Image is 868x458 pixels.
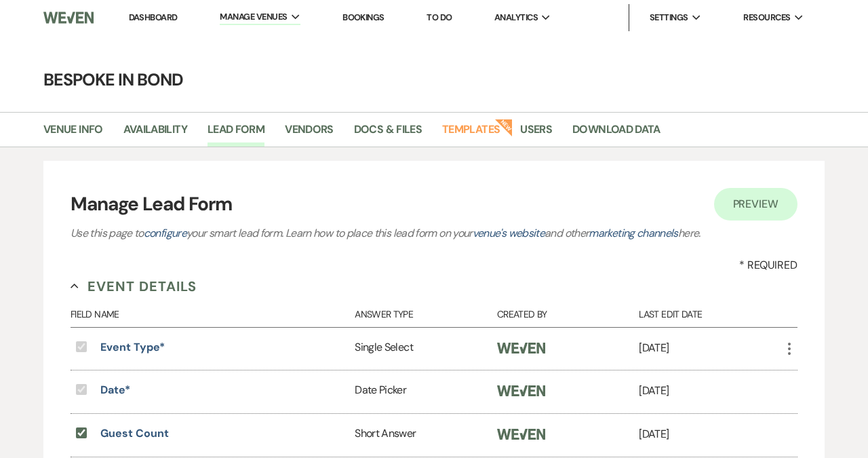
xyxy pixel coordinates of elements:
[733,197,778,211] span: Preview
[71,258,797,272] h3: * Required
[355,297,497,327] div: Answer Type
[442,121,500,147] a: Templates
[71,382,130,402] div: Date *
[71,225,797,242] p: Use this page to your smart lead form. Learn how to place this lead form on your and other here.
[427,12,452,23] a: To Do
[144,226,186,240] a: configure
[342,12,384,23] a: Bookings
[71,425,169,445] div: Guest Count
[495,117,514,136] strong: New
[473,226,545,240] a: venue's website
[123,121,187,147] a: Availability
[354,121,422,147] a: Docs & Files
[497,343,545,354] img: Weven Logo
[714,188,797,221] a: Preview
[494,11,538,24] span: Analytics
[497,385,545,396] img: Weven Logo
[43,121,103,147] a: Venue Info
[71,339,165,359] div: Event Type *
[639,297,781,327] div: Last Edit Date
[285,121,334,147] a: Vendors
[355,370,497,413] div: Date Picker
[355,414,497,457] div: Short Answer
[71,276,197,297] button: Event Details
[497,429,545,440] img: Weven Logo
[743,11,790,24] span: Resources
[589,226,677,240] a: marketing channels
[497,297,639,327] div: Created By
[208,121,264,147] a: Lead Form
[129,12,178,23] a: Dashboard
[43,3,94,32] img: Weven Logo
[71,190,232,218] h3: Manage Lead Form
[572,121,660,147] a: Download Data
[71,297,355,327] div: Field Name
[639,425,781,443] p: [DATE]
[650,11,688,24] span: Settings
[520,121,552,147] a: Users
[355,328,497,370] div: Single Select
[639,382,781,400] p: [DATE]
[220,10,287,24] span: Manage Venues
[639,339,781,357] p: [DATE]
